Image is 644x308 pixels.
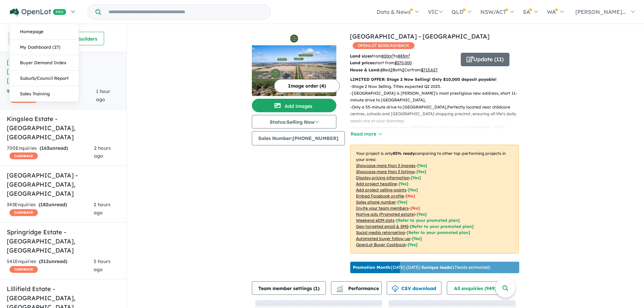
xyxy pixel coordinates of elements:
p: - Positioned conveniently near [GEOGRAPHIC_DATA] and [GEOGRAPHIC_DATA] shopping precinct. [350,124,524,138]
a: [GEOGRAPHIC_DATA] - [GEOGRAPHIC_DATA] [350,32,490,40]
u: Embed Facebook profile [356,193,404,198]
u: Display pricing information [356,175,409,180]
p: Bed Bath Car from [350,67,456,73]
a: Sales Training [10,86,79,101]
button: Performance [331,281,382,295]
u: Weekend eDM slots [356,218,395,223]
span: 182 [40,202,48,208]
span: 2 hours ago [94,145,111,159]
u: 883 m [398,53,410,58]
span: to [394,53,410,58]
u: Showcase more than 3 listings [356,169,415,174]
u: Native ads (Promoted estate) [356,212,415,217]
u: Geo-targeted email & SMS [356,224,408,229]
b: House & Land: [350,67,380,72]
img: Openlot PRO Logo White [10,8,66,17]
p: - Stage 2 Now Selling. Titles expected Q2 2025. [350,83,524,90]
u: $ 370,000 [395,60,412,65]
img: Silverdale Estate - Romsey [252,45,336,96]
span: 1 [315,285,318,291]
u: 2 [402,67,404,72]
h5: [GEOGRAPHIC_DATA] - [GEOGRAPHIC_DATA] , [GEOGRAPHIC_DATA] [7,171,120,198]
span: [ Yes ] [399,181,408,186]
span: CASHBACK [9,266,38,273]
span: 163 [41,145,49,151]
h5: Kingslea Estate - [GEOGRAPHIC_DATA] , [GEOGRAPHIC_DATA] [7,114,120,142]
p: Your project is only comparing to other top-performing projects in your area: - - - - - - - - - -... [350,145,519,254]
u: Invite your team members [356,206,409,211]
p: from [350,53,456,60]
u: 4 [380,67,382,72]
u: OpenLot Buyer Cashback [356,242,406,247]
button: Status:Selling Now [252,115,336,128]
a: Silverdale Estate - Romsey LogoSilverdale Estate - Romsey [252,32,336,96]
u: 800 m [381,53,394,58]
sup: 2 [392,53,394,57]
span: [ No ] [406,193,415,198]
button: Sales Number:[PHONE_NUMBER] [252,131,345,145]
button: CSV download [387,281,442,295]
button: Team member settings (1) [252,281,326,295]
div: 343 Enquir ies [7,201,94,217]
span: [ Yes ] [417,163,427,168]
h5: Springridge Estate - [GEOGRAPHIC_DATA] , [GEOGRAPHIC_DATA] [7,228,120,255]
button: Update (11) [461,53,509,66]
span: [ Yes ] [411,175,421,180]
img: Silverdale Estate - Romsey Logo [255,34,334,43]
strong: ( unread) [39,258,67,264]
p: LIMITED OFFER: Stage 2 Now Selling! Only $10,000 deposit payable! [350,76,519,83]
a: Homepage [10,24,79,40]
span: [Yes] [417,212,427,217]
strong: ( unread) [40,145,68,151]
span: [Refer to your promoted plan] [396,218,460,223]
span: 512 [41,258,49,264]
input: Try estate name, suburb, builder or developer [102,5,269,19]
p: - [GEOGRAPHIC_DATA] is [PERSON_NAME]’s most prestigious new address, short 11-minute drive to [GE... [350,90,524,104]
span: CASHBACK [9,209,38,216]
span: CASHBACK [9,152,38,159]
b: Promotion Month: [353,265,391,270]
b: 85 % ready [393,151,415,156]
img: bar-chart.svg [336,287,343,292]
span: [Yes] [408,242,418,247]
u: Automated buyer follow-up [356,236,410,241]
b: Land sizes [350,53,372,58]
span: Performance [337,285,379,291]
span: 2 hours ago [94,202,111,216]
div: 541 Enquir ies [7,258,94,274]
span: [Refer to your promoted plan] [410,224,474,229]
span: [ Yes ] [398,199,407,205]
u: Social media retargeting [356,230,405,235]
span: [Yes] [412,236,422,241]
p: start from [350,60,456,66]
div: 949 Enquir ies [7,88,96,104]
a: Suburb/Council Report [10,71,79,86]
p: - Only a 55-minute drive to [GEOGRAPHIC_DATA],Perfectly located near childcare centres, schools a... [350,104,524,124]
u: 2 [390,67,392,72]
strong: ( unread) [39,202,67,208]
span: [PERSON_NAME]... [575,8,626,15]
u: Sales phone number [356,199,396,205]
span: [Refer to your promoted plan] [407,230,470,235]
div: 700 Enquir ies [7,144,94,161]
u: Showcase more than 3 images [356,163,415,168]
img: download icon [392,285,399,292]
p: [DATE] - [DATE] - ( 17 leads estimated) [353,264,490,270]
u: Add project headline [356,181,397,186]
span: [ No ] [410,206,420,211]
span: OPENLOT $ 200 CASHBACK [353,42,414,49]
img: line-chart.svg [337,285,343,289]
sup: 2 [408,53,410,57]
a: My Dashboard (27) [10,40,79,55]
span: [ Yes ] [416,169,426,174]
b: 5 unique leads [422,265,451,270]
span: [ Yes ] [408,187,418,192]
button: Add images [252,99,336,112]
h5: [GEOGRAPHIC_DATA] - [GEOGRAPHIC_DATA] , [GEOGRAPHIC_DATA] [7,57,120,85]
u: $ 713,627 [421,67,438,72]
button: Read more [350,130,382,138]
a: Buyer Demand Index [10,55,79,71]
button: Image order (4) [274,79,340,93]
span: 1 hour ago [96,88,110,102]
button: All enquiries (949) [447,281,508,295]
